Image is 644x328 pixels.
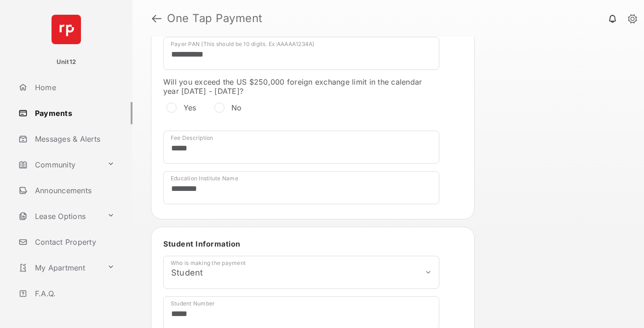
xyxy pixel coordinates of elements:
[231,103,242,112] label: No
[52,15,81,44] img: svg+xml;base64,PHN2ZyB4bWxucz0iaHR0cDovL3d3dy53My5vcmcvMjAwMC9zdmciIHdpZHRoPSI2NCIgaGVpZ2h0PSI2NC...
[57,58,76,67] p: Unit12
[15,154,103,176] a: Community
[163,77,439,96] label: Will you exceed the US $250,000 foreign exchange limit in the calendar year [DATE] - [DATE]?
[15,76,132,98] a: Home
[167,13,263,24] strong: One Tap Payment
[15,128,132,150] a: Messages & Alerts
[15,205,103,227] a: Lease Options
[184,103,196,112] label: Yes
[15,231,132,253] a: Contact Property
[163,239,241,248] span: Student Information
[15,282,132,305] a: F.A.Q.
[15,179,132,201] a: Announcements
[15,257,103,279] a: My Apartment
[15,102,132,124] a: Payments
